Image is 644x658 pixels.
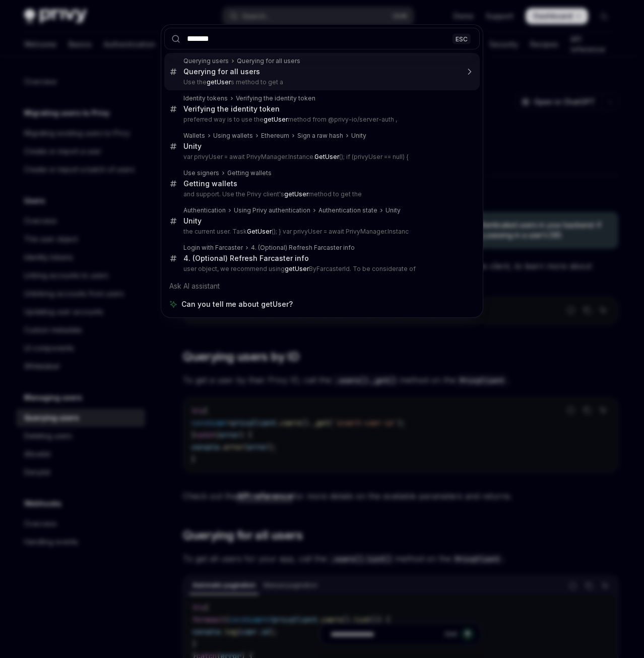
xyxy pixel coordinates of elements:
div: Authentication [183,206,226,214]
div: Login with Farcaster [183,244,243,252]
div: Getting wallets [227,169,272,177]
div: Getting wallets [183,179,237,188]
div: 4. (Optional) Refresh Farcaster info [183,254,309,263]
p: Use the s method to get a [183,78,459,86]
div: Unity [385,206,401,214]
div: Querying for all users [183,67,260,76]
span: Can you tell me about getUser? [181,299,293,309]
div: Using Privy authentication [234,206,310,214]
div: ESC [453,33,471,44]
div: Authentication state [318,206,377,214]
div: Use signers [183,169,219,177]
p: the current user. Task (); } var privyUser = await PrivyManager.Instanc [183,228,459,236]
div: Querying users [183,57,229,65]
p: preferred way is to use the method from @privy-io/server-auth , [183,116,459,124]
b: getUser [264,116,288,123]
div: Unity [351,132,366,140]
p: and support. Use the Privy client's method to get the [183,190,459,198]
div: Querying for all users [237,57,300,65]
div: Unity [183,216,202,226]
p: user object, we recommend using ByFarcasterId. To be considerate of [183,265,459,273]
div: Verifying the identity token [236,94,315,102]
div: Verifying the identity token [183,104,280,114]
div: Ethereum [261,132,289,140]
b: getUser [285,265,309,272]
b: getUser [284,190,308,198]
div: Using wallets [213,132,253,140]
div: Ask AI assistant [164,277,480,295]
b: GetUser [314,153,339,160]
div: Unity [183,142,202,151]
p: var privyUser = await PrivyManager.Instance. (); if (privyUser == null) { [183,153,459,161]
div: 4. (Optional) Refresh Farcaster info [251,244,355,252]
b: getUser [207,78,231,86]
div: Sign a raw hash [297,132,343,140]
div: Identity tokens [183,94,228,102]
b: GetUser [247,228,272,235]
div: Wallets [183,132,205,140]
